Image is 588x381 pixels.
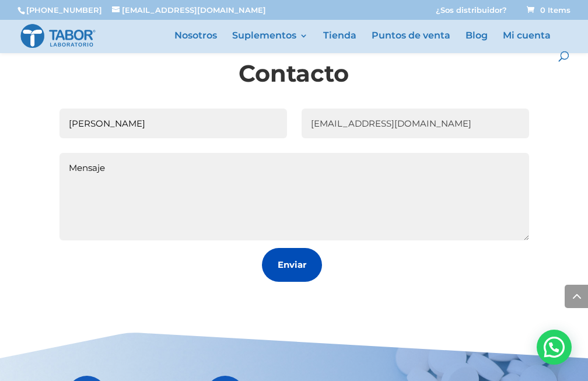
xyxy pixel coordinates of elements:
[436,6,507,20] a: ¿Sos distribuidor?
[537,330,572,365] div: Hola! Cómo puedo ayudarte? WhatsApp contact
[524,5,570,15] a: 0 Items
[466,32,488,51] a: Blog
[20,23,96,50] img: Laboratorio Tabor
[112,5,266,15] a: [EMAIL_ADDRESS][DOMAIN_NAME]
[232,32,308,51] a: Suplementos
[262,248,322,282] button: Enviar
[372,32,450,51] a: Puntos de venta
[174,32,217,51] a: Nosotros
[323,32,356,51] a: Tienda
[302,109,529,138] input: Email
[527,5,570,15] span: 0 Items
[26,5,102,15] a: [PHONE_NUMBER]
[90,57,498,96] h2: Contacto
[503,32,551,51] a: Mi cuenta
[60,109,287,138] input: Nombre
